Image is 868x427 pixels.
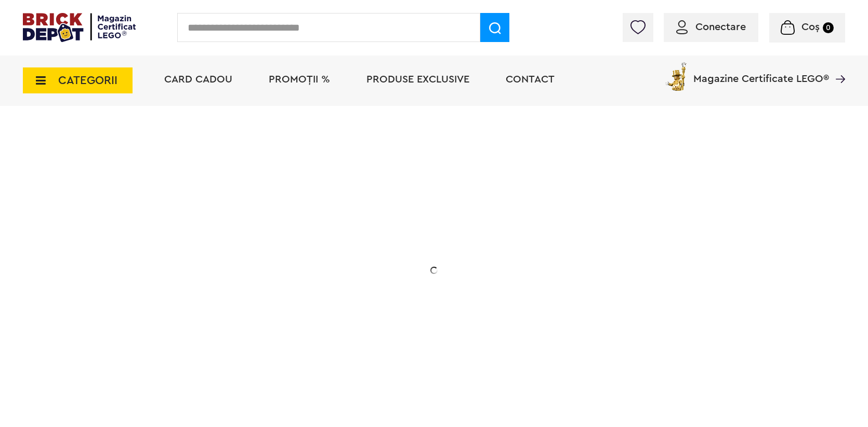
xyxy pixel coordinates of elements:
div: Explorează [97,324,305,337]
a: PROMOȚII % [269,74,330,85]
h2: La două seturi LEGO de adulți achiziționate din selecție! În perioada 12 - [DATE]! [97,257,305,300]
h1: 20% Reducere! [97,209,305,246]
a: Magazine Certificate LEGO® [829,60,845,71]
a: Conectare [676,22,746,32]
a: Produse exclusive [366,74,469,85]
span: Magazine Certificate LEGO® [693,60,829,84]
span: CATEGORII [58,75,117,86]
small: 0 [823,22,834,33]
span: Coș [801,22,820,32]
a: Contact [506,74,555,85]
span: Conectare [695,22,746,32]
a: Card Cadou [164,74,232,85]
